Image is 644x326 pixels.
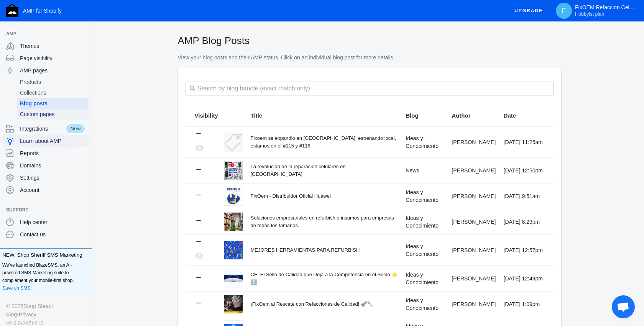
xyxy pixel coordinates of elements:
input: Search by blog handle (exact match only) [186,82,554,95]
a: Domains [3,159,89,172]
span: Custom pages [20,110,85,118]
div: La revolución de la reparación celulares en [GEOGRAPHIC_DATA] [251,163,398,178]
span: AMP [6,30,78,38]
div: Fixoem se expandio en [GEOGRAPHIC_DATA], estrenando local, estamos en el #115 y #116 [251,134,398,149]
a: AMP pages [3,64,89,77]
span: Collections [20,89,85,97]
span: Integrations [20,125,66,133]
span: Learn about AMP [20,137,85,145]
a: Account [3,184,89,196]
img: fixoem-distribuidor-oficial-huawei-fixoem-refaccion-celular_87f48ec1-5fdc-4cc6-87a7-5836f0228a43.... [225,187,241,205]
div: Ideas y Conocimiento [406,188,444,204]
span: Settings [20,174,85,182]
mat-icon: visibility_off [195,251,204,260]
a: IntegrationsNew [3,123,89,135]
button: Upgrade [508,4,549,18]
img: mejores-herramientas-para-refurbish-fixoem-refaccion-celular.png [224,241,243,259]
div: • [6,310,85,319]
span: Title [251,112,263,120]
span: Visibility [195,112,218,120]
div: Chat abierto [612,295,635,318]
span: Contact us [20,231,85,238]
div: [PERSON_NAME] [452,275,496,282]
a: Products [17,77,89,87]
span: Upgrade [514,4,543,18]
div: [PERSON_NAME] [452,138,496,146]
img: soluciones-empresariales-en-refurbish-e-insumos-para-empresas-de-todos-los-tamanos-fixoem-refacci... [224,213,243,231]
span: New [66,123,85,134]
a: Custom pages [17,109,89,120]
a: Themes [3,40,89,52]
span: Page visibility [20,54,85,62]
div: [DATE] 9:51am [504,192,544,200]
div: [PERSON_NAME] [452,167,496,174]
span: F [560,7,568,15]
a: Shop Sheriff [23,302,53,310]
a: Save on SMS! [2,284,32,292]
div: [PERSON_NAME] [452,300,496,308]
span: AMP pages [20,67,85,74]
a: Page visibility [3,52,89,64]
a: Contact us [3,228,89,241]
a: Collections [17,87,89,98]
img: ce-el-sello-de-calidad-que-deja-a-la-competencia-en-el-suelo-fixoem-refaccion-celular_567534d4-bd... [224,275,243,282]
span: Help center [20,218,85,226]
div: [PERSON_NAME] [452,246,496,254]
span: Support [6,206,78,214]
span: Hobbyist plan [575,11,604,17]
div: Ideas y Conocimiento [406,214,444,229]
div: ¡FixOem al Rescate con Refacciones de Calidad! 🚀🔧 [251,300,398,308]
div: [DATE] 8:29pm [504,218,544,226]
mat-icon: visibility_off [195,143,204,152]
img: Shop Sheriff Logo [6,4,18,17]
span: Reports [20,149,85,157]
p: FixOEM:Refaccion Celular [575,4,636,17]
h2: AMP Blog Posts [178,34,561,48]
div: FixOem - Distribuidor Oficial Huawei [251,192,398,200]
div: [DATE] 1:09pm [504,300,544,308]
div: [DATE] 11:25am [504,138,544,146]
div: [DATE] 12:50pm [504,167,544,174]
div: [PERSON_NAME] [452,192,496,200]
img: la-revolucion-de-la-reparacion-celulares-en-mexico-fixoem-refaccion-celular_7e8d579f-3cd7-4e87-91... [224,161,243,180]
div: Ideas y Conocimiento [406,134,444,150]
span: Blog posts [20,100,85,107]
span: Products [20,78,85,86]
div: MEJORES HERRAMIENTAS PARA REFURBISH [251,246,398,254]
div: Ideas y Conocimiento [406,271,444,286]
span: Domains [20,162,85,169]
div: [DATE] 12:57pm [504,246,544,254]
span: Author [452,112,470,120]
span: Themes [20,42,85,50]
a: Settings [3,172,89,184]
a: Blog posts [17,98,89,109]
div: Ideas y Conocimiento [406,297,444,312]
div: © 2025 [6,302,85,310]
span: Date [504,112,516,120]
div: Ideas y Conocimiento [406,242,444,258]
div: News [406,167,444,174]
span: Blog [406,112,418,120]
div: [DATE] 12:49pm [504,275,544,282]
a: Learn about AMP [3,135,89,147]
button: Add a sales channel [78,32,90,35]
img: fixoem-al-rescate-con-refacciones-de-calidad-fixoem-refaccion-celular.webp [224,295,243,313]
div: CE: El Sello de Calidad que Deja a la Competencia en el Suelo 🌟🔝 [251,271,398,286]
a: Privacy [19,310,36,319]
span: Account [20,186,85,194]
p: View your blog posts and their AMP status. Click on an individual blog post for more details. [178,54,561,62]
button: Add a sales channel [78,208,90,211]
a: Blog [6,310,17,319]
div: Soluciones empresariales en refurbish e insumos para empresas de todos los tamaños. [251,214,398,229]
span: AMP for Shopify [23,8,62,14]
div: [PERSON_NAME] [452,218,496,226]
a: Reports [3,147,89,159]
